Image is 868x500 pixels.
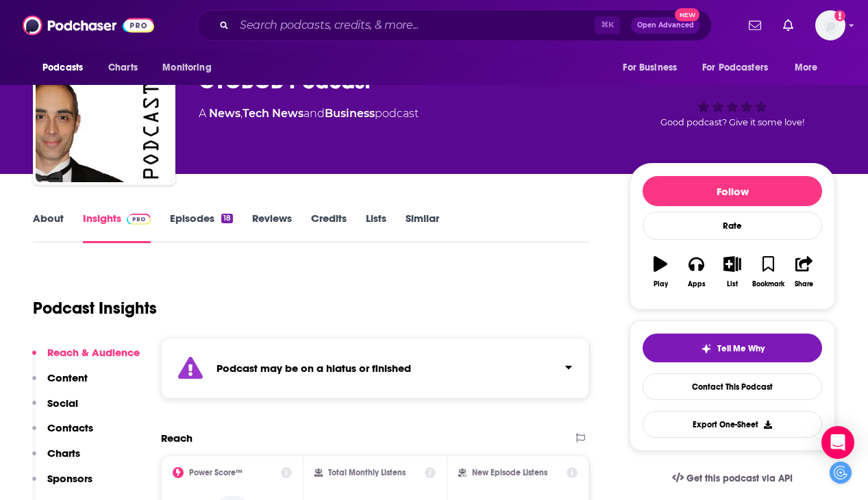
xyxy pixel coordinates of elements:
a: Show notifications dropdown [743,14,767,37]
a: Business [325,107,375,120]
a: Reviews [252,212,292,243]
button: Contacts [32,421,93,447]
div: Share [795,280,813,288]
div: 18 [221,214,233,223]
span: Open Advanced [637,22,694,29]
p: Content [47,371,88,384]
span: Get this podcast via API [686,473,793,484]
h1: Podcast Insights [33,298,157,318]
button: open menu [153,55,229,81]
p: Charts [47,447,80,460]
a: Charts [99,55,146,81]
button: Follow [643,176,822,206]
img: Podchaser Pro [127,214,151,225]
button: List [715,247,750,297]
button: open menu [693,55,788,81]
button: Show profile menu [815,10,845,40]
h2: Power Score™ [189,468,243,477]
div: Search podcasts, credits, & more... [197,10,712,41]
span: ⌘ K [595,16,620,34]
span: Monitoring [162,58,211,77]
button: Reach & Audience [32,346,140,371]
section: Click to expand status details [161,338,589,399]
h2: Total Monthly Listens [328,468,406,477]
button: open menu [613,55,694,81]
span: Good podcast? Give it some love! [660,117,804,127]
div: Apps [688,280,706,288]
div: List [727,280,738,288]
span: and [303,107,325,120]
span: Charts [108,58,138,77]
button: Share [786,247,822,297]
button: tell me why sparkleTell Me Why [643,334,822,362]
button: Bookmark [750,247,786,297]
button: Charts [32,447,80,472]
p: Social [47,397,78,410]
p: Sponsors [47,472,92,485]
div: Good podcast? Give it some love! [630,55,835,140]
div: Rate [643,212,822,240]
svg: Add a profile image [834,10,845,21]
div: Bookmark [752,280,784,288]
span: More [795,58,818,77]
button: Apps [678,247,714,297]
span: , [240,107,243,120]
button: Open AdvancedNew [631,17,700,34]
p: Contacts [47,421,93,434]
a: Similar [406,212,439,243]
img: CTOBOB Podcast [36,45,173,182]
button: open menu [785,55,835,81]
img: tell me why sparkle [701,343,712,354]
button: Social [32,397,78,422]
button: Export One-Sheet [643,411,822,438]
strong: Podcast may be on a hiatus or finished [216,362,411,375]
h2: New Episode Listens [472,468,547,477]
span: Podcasts [42,58,83,77]
a: Lists [366,212,386,243]
button: open menu [33,55,101,81]
span: For Business [623,58,677,77]
div: Play [654,280,668,288]
p: Reach & Audience [47,346,140,359]
button: Play [643,247,678,297]
span: Tell Me Why [717,343,765,354]
a: Contact This Podcast [643,373,822,400]
div: A podcast [199,105,419,122]
a: News [209,107,240,120]
a: Credits [311,212,347,243]
span: For Podcasters [702,58,768,77]
a: Get this podcast via API [661,462,804,495]
span: Logged in as carolinejames [815,10,845,40]
a: InsightsPodchaser Pro [83,212,151,243]
a: Episodes18 [170,212,233,243]
h2: Reach [161,432,193,445]
a: Show notifications dropdown [778,14,799,37]
img: User Profile [815,10,845,40]
a: Tech News [243,107,303,120]
input: Search podcasts, credits, & more... [234,14,595,36]
button: Sponsors [32,472,92,497]
span: New [675,8,699,21]
div: Open Intercom Messenger [821,426,854,459]
button: Content [32,371,88,397]
a: About [33,212,64,243]
img: Podchaser - Follow, Share and Rate Podcasts [23,12,154,38]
